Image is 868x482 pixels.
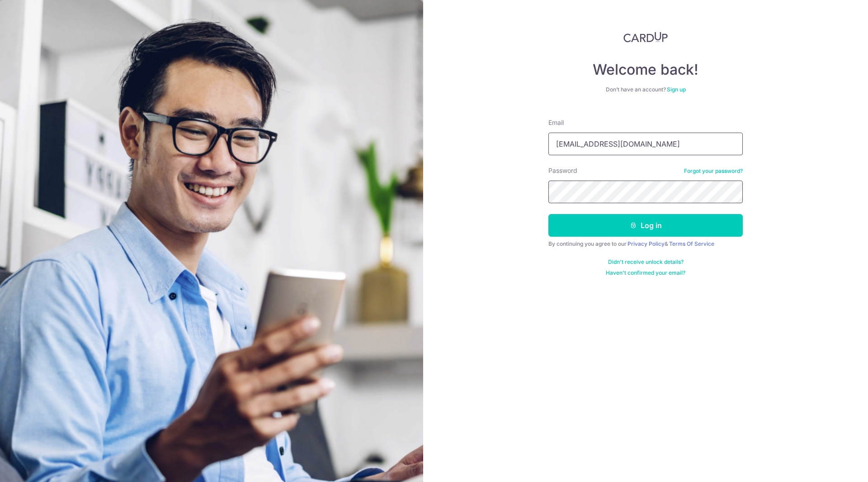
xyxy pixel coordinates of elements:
a: Privacy Policy [627,240,665,247]
label: Password [548,166,577,175]
h4: Welcome back! [548,61,743,79]
label: Email [548,118,564,127]
a: Haven't confirmed your email? [606,269,685,277]
button: Log in [548,214,743,237]
a: Sign up [667,86,686,93]
input: Enter your Email [548,133,743,155]
div: Don’t have an account? [548,86,743,93]
a: Forgot your password? [684,167,743,175]
img: CardUp Logo [623,32,668,43]
a: Terms Of Service [669,240,714,247]
a: Didn't receive unlock details? [608,258,684,266]
div: By continuing you agree to our & [548,240,743,248]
